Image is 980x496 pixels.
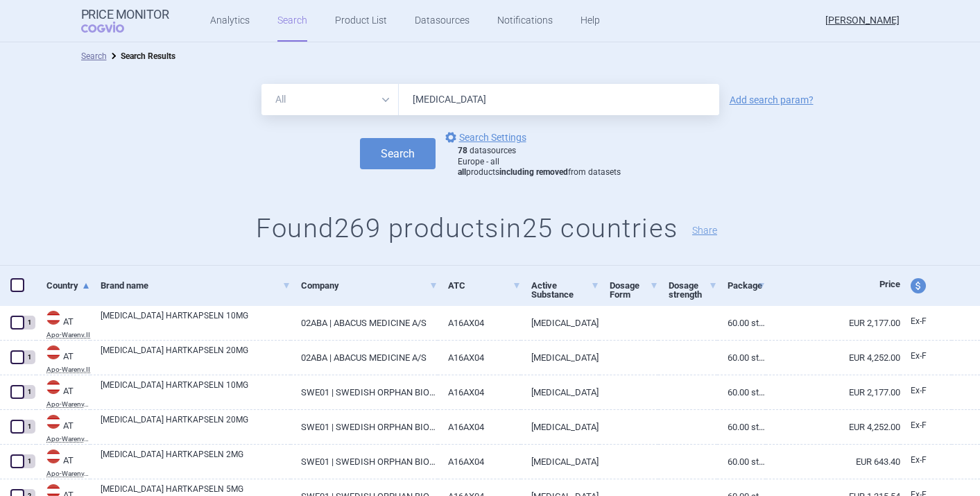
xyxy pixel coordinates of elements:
div: datasources Europe - all products from datasets [458,146,621,178]
strong: Price Monitor [81,8,169,22]
strong: 78 [458,146,467,155]
span: COGVIO [81,22,144,33]
div: 1 [23,350,35,364]
a: EUR 643.40 [766,445,900,479]
a: 60.00 ST | Stück [717,410,766,444]
button: Search [360,138,436,169]
a: Brand name [101,268,291,302]
div: 1 [23,454,35,468]
a: [MEDICAL_DATA] HARTKAPSELN 10MG [101,309,291,334]
a: ATATApo-Warenv.III [36,448,90,477]
div: 1 [23,316,35,330]
a: 60.00 ST | Stück [717,445,766,479]
a: 60.00 ST | Stück [717,375,766,409]
li: Search Results [107,49,175,63]
span: Ex-factory price [911,351,927,361]
a: SWE01 | SWEDISH ORPHAN BIOVITRUM [291,445,438,479]
button: Share [692,225,717,235]
a: Package [728,268,766,302]
span: Ex-factory price [911,420,927,430]
a: EUR 2,177.00 [766,306,900,340]
span: Ex-factory price [911,386,927,395]
a: A16AX04 [438,375,521,409]
a: Dosage strength [669,268,717,311]
a: A16AX04 [438,341,521,375]
a: EUR 2,177.00 [766,375,900,409]
abbr: Apo-Warenv.III — Apothekerverlag Warenverzeichnis. Online database developed by the Österreichisc... [46,470,90,477]
a: Add search param? [730,95,814,105]
a: Search [81,51,107,61]
a: ATATApo-Warenv.III [36,379,90,408]
a: ATC [448,268,521,302]
a: Ex-F [900,381,952,402]
img: Austria [46,345,60,359]
div: 1 [23,385,35,399]
a: Company [301,268,438,302]
a: [MEDICAL_DATA] [521,306,599,340]
a: [MEDICAL_DATA] HARTKAPSELN 10MG [101,379,291,404]
a: [MEDICAL_DATA] HARTKAPSELN 20MG [101,413,291,438]
a: SWE01 | SWEDISH ORPHAN BIOVITRUM [291,375,438,409]
a: A16AX04 [438,306,521,340]
a: Dosage Form [610,268,658,311]
a: Search Settings [442,129,526,146]
a: Price MonitorCOGVIO [81,8,169,34]
a: A16AX04 [438,410,521,444]
a: Ex-F [900,346,952,367]
span: Price [879,279,900,289]
img: Austria [46,450,60,463]
a: Ex-F [900,450,952,471]
span: Ex-factory price [911,455,927,465]
abbr: Apo-Warenv.II — Apothekerverlag Warenverzeichnis. Online database developed by the Österreichisch... [46,366,90,373]
a: 60.00 ST | Stück [717,306,766,340]
div: 1 [23,420,35,434]
abbr: Apo-Warenv.II — Apothekerverlag Warenverzeichnis. Online database developed by the Österreichisch... [46,332,90,339]
strong: including removed [499,167,568,177]
abbr: Apo-Warenv.III — Apothekerverlag Warenverzeichnis. Online database developed by the Österreichisc... [46,436,90,443]
a: SWE01 | SWEDISH ORPHAN BIOVITRUM [291,410,438,444]
a: 60.00 ST | Stück [717,341,766,375]
img: Austria [46,380,60,394]
li: Search [81,49,107,63]
a: Active Substance [531,268,599,311]
a: Country [46,268,90,302]
a: 02ABA | ABACUS MEDICINE A/S [291,306,438,340]
a: ATATApo-Warenv.II [36,344,90,373]
a: Ex-F [900,311,952,332]
img: Austria [46,311,60,325]
a: [MEDICAL_DATA] [521,375,599,409]
strong: Search Results [121,51,175,61]
a: ATATApo-Warenv.II [36,309,90,339]
a: [MEDICAL_DATA] HARTKAPSELN 2MG [101,448,291,473]
a: 02ABA | ABACUS MEDICINE A/S [291,341,438,375]
a: [MEDICAL_DATA] [521,341,599,375]
a: [MEDICAL_DATA] [521,445,599,479]
a: EUR 4,252.00 [766,341,900,375]
img: Austria [46,415,60,429]
a: [MEDICAL_DATA] [521,410,599,444]
a: A16AX04 [438,445,521,479]
a: Ex-F [900,416,952,436]
span: Ex-factory price [911,316,927,326]
abbr: Apo-Warenv.III — Apothekerverlag Warenverzeichnis. Online database developed by the Österreichisc... [46,401,90,408]
a: [MEDICAL_DATA] HARTKAPSELN 20MG [101,344,291,369]
a: EUR 4,252.00 [766,410,900,444]
a: ATATApo-Warenv.III [36,413,90,443]
strong: all [458,167,466,177]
